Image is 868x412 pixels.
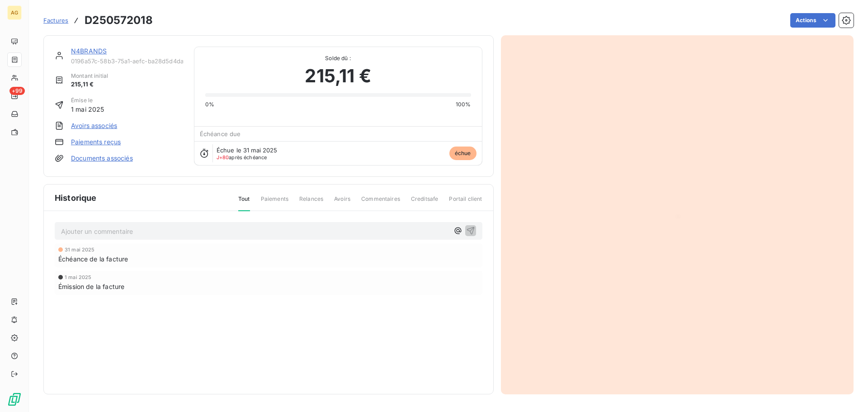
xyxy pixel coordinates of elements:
span: Historique [55,192,97,204]
span: Commentaires [361,195,400,210]
span: 1 mai 2025 [65,275,92,280]
div: AG [7,5,22,20]
span: 31 mai 2025 [65,247,95,252]
a: Documents associés [71,154,133,163]
span: +99 [9,87,25,95]
span: Émise le [71,96,104,104]
span: Montant initial [71,72,108,80]
span: 215,11 € [305,62,371,90]
a: Paiements reçus [71,137,121,147]
span: Émission de la facture [58,282,124,291]
span: Échue le 31 mai 2025 [217,147,278,154]
span: Portail client [449,195,482,210]
span: Avoirs [334,195,350,210]
span: 215,11 € [71,80,108,89]
span: 100% [456,100,471,109]
span: 1 mai 2025 [71,104,104,114]
span: 0% [205,100,214,109]
span: Factures [43,17,68,24]
a: N4BRANDS [71,47,107,55]
span: Solde dû : [205,54,471,62]
span: Creditsafe [411,195,439,210]
span: après échéance [217,155,267,160]
span: Paiements [261,195,288,210]
button: Actions [790,13,835,28]
a: Avoirs associés [71,121,117,130]
span: 0196a57c-58b3-75a1-aefc-ba28d5d4da99 [71,57,183,65]
a: Factures [43,16,68,25]
span: Relances [299,195,323,210]
span: Échéance due [200,130,241,137]
span: Tout [238,195,250,211]
h3: D250572018 [85,12,153,28]
span: Échéance de la facture [58,254,128,264]
span: échue [449,147,476,160]
img: Logo LeanPay [7,392,22,407]
iframe: Intercom live chat [837,381,859,403]
a: +99 [7,89,21,103]
span: J+80 [217,154,229,161]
